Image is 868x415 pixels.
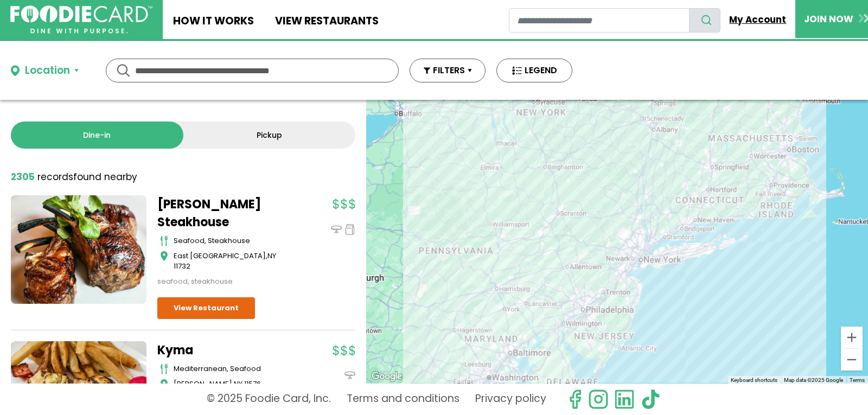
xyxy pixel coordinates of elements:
[369,369,405,384] img: Google
[174,251,293,272] div: ,
[25,63,70,79] div: Location
[174,251,266,261] span: East [GEOGRAPHIC_DATA]
[369,369,405,384] a: Open this area in Google Maps (opens a new window)
[207,389,331,410] p: © 2025 Foodie Card, Inc.
[234,379,242,389] span: NY
[509,8,690,33] input: restaurant search
[731,376,777,384] button: Keyboard shortcuts
[174,261,190,271] span: 11732
[244,379,261,389] span: 11576
[174,363,293,374] div: mediterranean, seafood
[841,349,863,371] button: Zoom out
[11,170,35,183] strong: 2305
[183,122,356,149] a: Pickup
[784,377,843,383] span: Map data ©2025 Google
[37,170,73,183] span: records
[174,379,293,390] div: ,
[344,370,355,381] img: dinein_icon.svg
[640,389,661,410] img: tiktok.svg
[11,122,183,149] a: Dine-in
[11,63,79,79] button: Location
[347,389,459,410] a: Terms and conditions
[157,297,255,319] a: View Restaurant
[160,379,168,390] img: map_icon.svg
[157,276,293,287] div: seafood, steakhouse
[614,389,635,410] img: linkedin.svg
[841,327,863,348] button: Zoom in
[410,59,486,82] button: FILTERS
[160,363,168,374] img: cutlery_icon.svg
[475,389,546,410] a: Privacy policy
[720,8,795,31] a: My Account
[496,59,572,82] button: LEGEND
[344,224,355,235] img: pickup_icon.svg
[160,251,168,261] img: map_icon.svg
[565,389,585,410] svg: check us out on facebook
[850,377,865,383] a: Terms
[157,195,293,231] a: [PERSON_NAME] Steakhouse
[157,341,293,359] a: Kyma
[11,170,137,184] div: found nearby
[160,235,168,246] img: cutlery_icon.svg
[10,5,152,34] img: FoodieCard; Eat, Drink, Save, Donate
[689,8,720,33] button: search
[174,379,232,389] span: [PERSON_NAME]
[331,224,342,235] img: dinein_icon.svg
[174,235,293,246] div: seafood, steakhouse
[267,251,276,261] span: NY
